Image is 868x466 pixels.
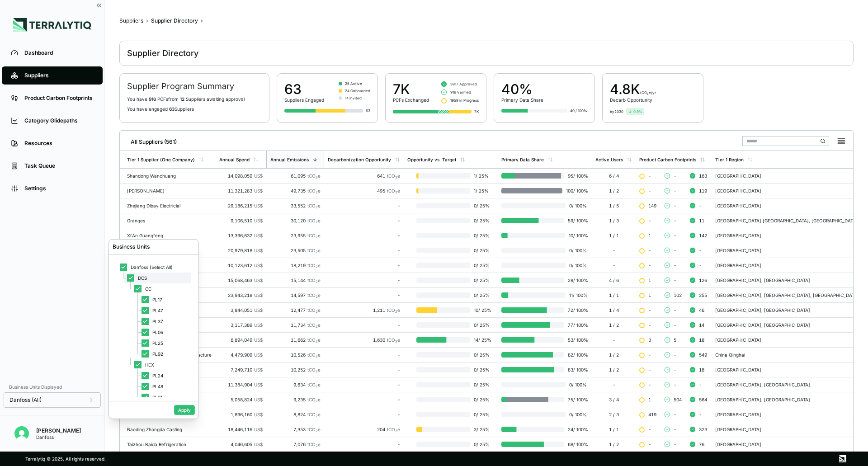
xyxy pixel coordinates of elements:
div: 61,095 [270,173,321,179]
div: All Suppliers (561) [123,135,177,146]
div: 7,353 [270,427,321,432]
span: US$ [254,322,263,328]
div: - [328,352,400,358]
div: 1 / 1 [595,292,632,298]
span: 63 [169,106,175,112]
span: tCO e [307,233,321,238]
div: 13,396,632 [219,233,263,238]
sub: 2 [316,175,318,179]
div: [PERSON_NAME] [127,188,212,193]
span: - [674,307,676,313]
div: 14,098,059 [219,173,263,179]
sub: 2 [316,295,318,299]
span: tCO e [307,337,321,343]
span: - [648,173,651,179]
span: tCO e [307,367,321,372]
div: 204 [328,427,400,432]
span: US$ [254,263,263,268]
div: Xi'An Guangfeng [127,233,212,238]
span: 0 / 25 % [470,248,494,253]
span: 11 / 100 % [566,292,588,298]
span: US$ [254,412,263,417]
div: 49,735 [270,188,321,193]
div: 1 / 2 [595,322,632,328]
div: 7K [393,81,429,97]
div: [GEOGRAPHIC_DATA] [715,367,860,372]
span: - [648,427,651,432]
span: - [674,412,676,417]
span: 323 [699,427,707,432]
div: [GEOGRAPHIC_DATA] [715,203,860,208]
span: US$ [254,337,263,343]
div: Baoding Zhongda Casting [127,427,212,432]
span: 1 [648,278,651,283]
span: 1 [648,397,651,402]
span: 119 [699,188,707,193]
div: 63 [284,81,324,97]
span: 0 / 25 % [470,218,494,223]
span: - [648,367,651,372]
span: 255 [699,292,707,298]
span: tCO e [307,307,321,313]
div: 7K [474,109,479,114]
div: 1,896,160 [219,412,263,417]
div: Primary Data Share [501,157,544,162]
span: - [674,263,676,268]
span: 0 / 100 % [566,382,588,387]
div: 33,552 [270,203,321,208]
div: - [328,382,400,387]
p: You have PCF s from Supplier s awaiting approval [127,96,262,102]
div: 1 / 4 [595,307,632,313]
div: 641 [328,173,400,179]
div: Business Units Displayed [4,381,101,392]
span: - [648,248,651,253]
span: 126 [699,278,707,283]
div: 23,505 [270,248,321,253]
span: 75 / 100 % [564,397,588,402]
div: 1 / 5 [595,203,632,208]
span: 24 / 100 % [564,427,588,432]
span: 504 [674,397,682,402]
div: 4 / 6 [595,278,632,283]
span: 3917 Approved [450,81,477,87]
span: 419 [648,412,656,417]
span: 0.9 % [633,109,642,114]
span: US$ [254,367,263,372]
div: 1 / 2 [595,188,632,193]
span: 12 [180,96,184,102]
span: - [674,322,676,328]
div: [GEOGRAPHIC_DATA] [715,233,860,238]
span: US$ [254,218,263,223]
div: 1 / 3 [595,218,632,223]
div: 1 / 2 [595,352,632,358]
span: 1 / 25 % [470,173,494,179]
div: 9,235 [270,397,321,402]
div: Granges [127,218,212,223]
span: US$ [254,382,263,387]
div: Suppliers Engaged [284,97,324,103]
span: 1 [648,292,651,298]
div: Primary Data Share [501,97,543,103]
div: Decarbonization Opportunity [328,157,391,162]
sub: 2 [395,190,397,194]
div: [GEOGRAPHIC_DATA] [715,173,860,179]
div: 10,123,612 [219,263,263,268]
div: Opportunity vs. Target [407,157,456,162]
span: US$ [254,292,263,298]
div: - [595,263,632,268]
div: 11,662 [270,337,321,343]
div: [GEOGRAPHIC_DATA] [715,337,860,343]
div: Tier 1 Supplier (One Company) [127,157,195,162]
span: - [648,218,651,223]
div: 12,477 [270,307,321,313]
span: - [674,278,676,283]
span: tCO e [387,188,400,193]
div: [GEOGRAPHIC_DATA] [715,188,860,193]
div: China Qinghai [715,352,860,358]
sub: 2 [316,310,318,314]
div: 1,630 [328,337,400,343]
sub: 2 [316,205,318,209]
span: 82 / 100 % [564,352,588,358]
span: - [674,188,676,193]
div: - [328,203,400,208]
